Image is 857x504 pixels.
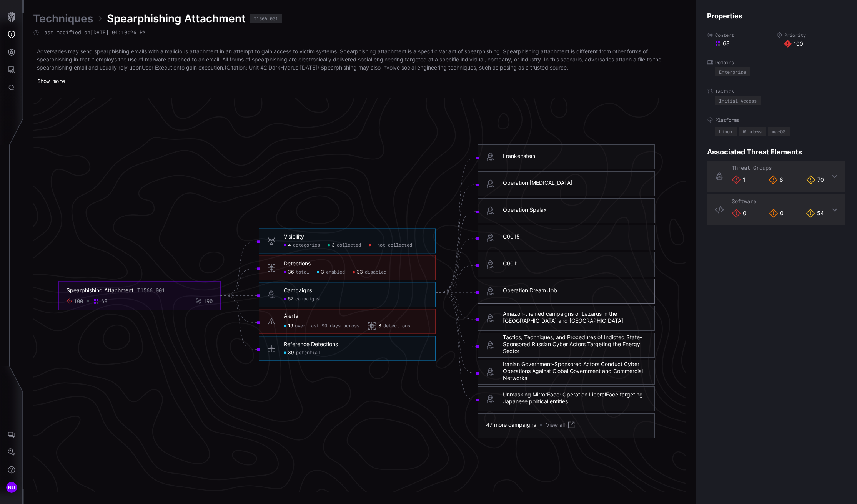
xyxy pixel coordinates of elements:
[503,179,572,186] div: Operation [MEDICAL_DATA]
[769,209,784,218] div: 0
[321,269,324,275] span: 3
[332,242,335,249] span: 3
[90,29,146,36] time: [DATE] 04:10:26 PM
[365,269,386,275] span: disabled
[776,32,845,38] label: Priority
[707,32,776,38] label: Content
[486,421,536,428] div: 47 more campaigns
[732,209,746,218] div: 0
[295,323,359,329] span: over last 90 days across
[296,350,320,356] span: potential
[137,287,165,294] div: T1566.001
[37,47,682,71] p: Adversaries may send spearphishing emails with a malicious attachment in an attempt to gain acces...
[377,242,412,249] span: not collected
[732,197,756,205] span: Software
[288,350,294,356] span: 30
[383,323,410,329] span: detections
[74,298,83,305] div: 100
[503,310,647,324] div: Amazon‑themed campaigns of Lazarus in the [GEOGRAPHIC_DATA] and [GEOGRAPHIC_DATA]
[8,484,15,492] span: NU
[203,298,213,305] div: 190
[715,40,776,47] div: 68
[337,242,361,249] span: collected
[288,269,294,275] span: 36
[719,129,732,134] div: Linux
[732,175,746,184] div: 1
[284,313,298,320] div: Alerts
[284,260,311,267] div: Detections
[503,287,557,294] div: Operation Dream Job
[0,479,23,496] button: NU
[357,269,363,275] span: 33
[707,88,845,94] label: Tactics
[326,269,345,275] span: enabled
[378,323,381,329] span: 3
[101,298,107,305] div: 68
[142,64,180,71] a: User Execution
[806,175,824,184] div: 70
[503,260,519,267] div: C0011
[707,117,845,123] label: Platforms
[769,175,783,184] div: 8
[784,40,845,48] div: 100
[288,242,291,249] span: 4
[284,234,304,240] div: Visibility
[707,12,845,20] h4: Properties
[373,242,375,249] span: 1
[503,391,647,405] div: Unmasking MirrorFace: Operation LiberalFace targeting Japanese political entities
[284,341,338,348] div: Reference Detections
[503,361,647,382] div: Iranian Government-Sponsored Actors Conduct Cyber Operations Against Global Government and Commer...
[107,12,246,25] span: Spearphishing Attachment
[503,153,535,159] div: Frankenstein
[67,287,133,294] div: Spearphishing Attachment
[288,296,293,302] span: 57
[707,148,845,156] h4: Associated Threat Elements
[503,233,520,240] div: C0015
[288,323,293,329] span: 19
[41,29,146,36] span: Last modified on
[743,129,762,134] div: Windows
[732,164,772,171] span: Threat Groups
[806,209,824,218] div: 54
[254,16,278,21] div: T1566.001
[772,129,785,134] div: macOS
[296,269,309,275] span: total
[33,12,93,25] a: Techniques
[503,206,547,213] div: Operation Spalax
[719,70,746,74] div: Enterprise
[503,334,647,355] div: Tactics, Techniques, and Procedures of Indicted State-Sponsored Russian Cyber Actors Targeting th...
[707,59,845,65] label: Domains
[293,242,320,249] span: categories
[295,296,320,302] span: campaigns
[33,75,69,87] button: Show more
[719,98,757,103] div: Initial Access
[284,287,312,294] div: Campaigns
[546,420,576,429] a: View all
